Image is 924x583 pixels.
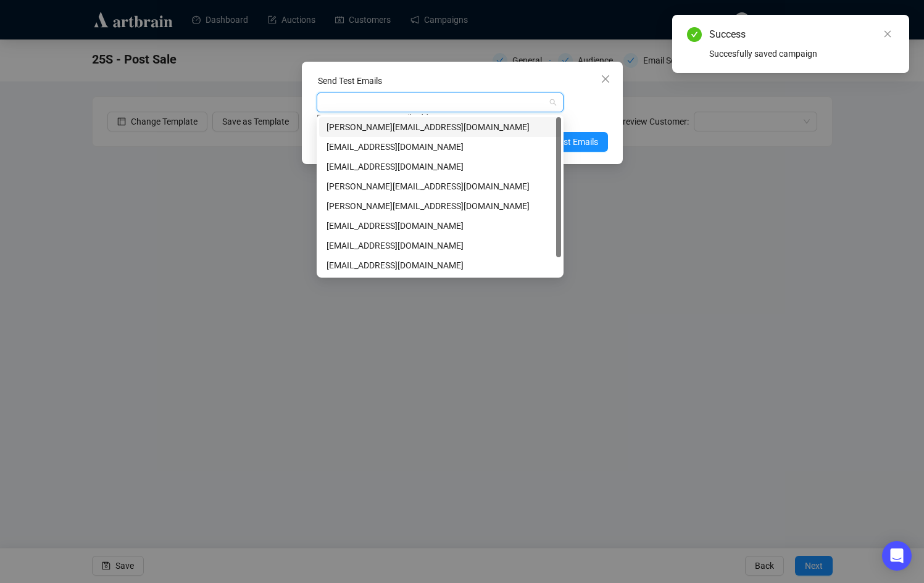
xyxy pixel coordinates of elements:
div: netanel.p@artbrain.co [319,236,561,255]
a: Close [881,27,894,41]
div: crossnerdecoys@gmail.com [319,216,561,236]
div: [EMAIL_ADDRESS][DOMAIN_NAME] [327,239,554,252]
div: [EMAIL_ADDRESS][DOMAIN_NAME] [327,219,554,233]
div: [PERSON_NAME][EMAIL_ADDRESS][DOMAIN_NAME] [327,180,554,193]
div: michael@guyetteanddeeter.com [319,117,561,137]
span: close [883,30,892,38]
div: Open Intercom Messenger [882,541,912,571]
div: Success [709,27,894,42]
label: Send Test Emails [318,76,382,86]
div: [EMAIL_ADDRESS][DOMAIN_NAME] [327,258,554,272]
button: Close [596,69,615,89]
div: zcote@guyetteanddeeter.com [319,157,561,176]
span: close [601,74,610,84]
span: check-circle [687,27,702,42]
div: jdeeter@guyetteanddeeter.com [319,137,561,157]
div: Succesfully saved campaign [709,47,894,60]
div: [EMAIL_ADDRESS][DOMAIN_NAME] [327,160,554,173]
div: auction@guyetteanddeeter.com [319,255,561,275]
div: [PERSON_NAME][EMAIL_ADDRESS][DOMAIN_NAME] [327,120,554,134]
span: Send Test Emails [534,135,598,149]
div: rebecca.e@artbrain.co [319,196,561,216]
div: [EMAIL_ADDRESS][DOMAIN_NAME] [327,140,554,154]
div: [PERSON_NAME][EMAIL_ADDRESS][DOMAIN_NAME] [327,199,554,213]
div: cooper@guyetteanddeeter.com [319,176,561,196]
